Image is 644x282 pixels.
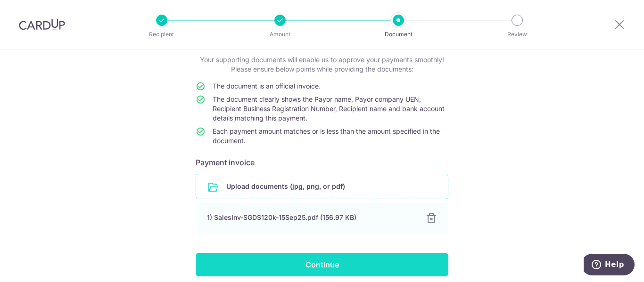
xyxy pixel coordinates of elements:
input: Continue [196,253,448,276]
span: The document is an official invoice. [213,82,321,90]
img: CardUp [19,19,65,30]
div: Upload documents (jpg, png, or pdf) [196,174,448,199]
span: Each payment amount matches or is less than the amount specified in the document. [213,127,440,145]
p: Recipient [127,30,197,39]
span: The document clearly shows the Payor name, Payor company UEN, Recipient Business Registration Num... [213,95,445,122]
h6: Payment invoice [196,157,448,168]
p: Document [363,30,433,39]
p: Review [482,30,552,39]
div: 1) SalesInv-SGD$120k-15Sep25.pdf (156.97 KB) [207,213,414,222]
p: Your supporting documents will enable us to approve your payments smoothly! Please ensure below p... [196,55,448,74]
iframe: Opens a widget where you can find more information [584,254,635,277]
p: Amount [245,30,315,39]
